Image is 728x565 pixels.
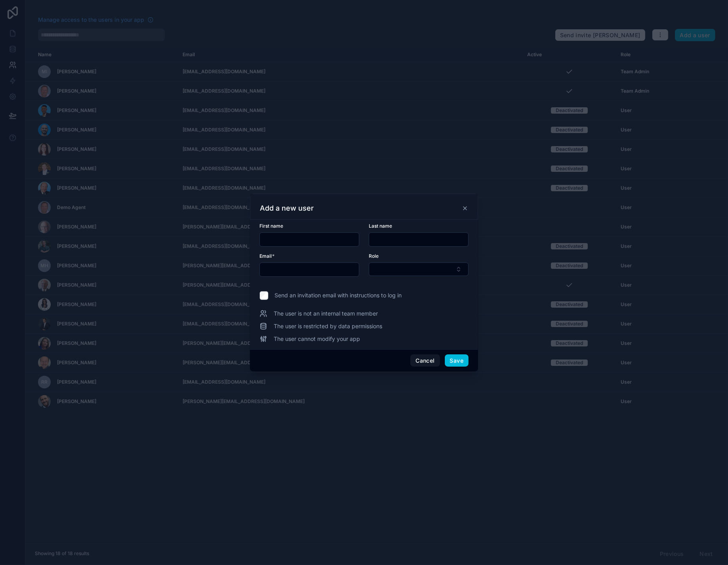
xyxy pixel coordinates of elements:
[274,322,382,330] span: The user is restricted by data permissions
[275,291,402,299] span: Send an invitation email with instructions to log in
[369,263,469,276] button: Select Button
[259,223,283,229] span: First name
[259,291,269,300] input: Send an invitation email with instructions to log in
[410,354,440,367] button: Cancel
[260,204,314,213] h3: Add a new user
[369,253,379,259] span: Role
[369,223,392,229] span: Last name
[274,310,378,318] span: The user is not an internal team member
[445,354,469,367] button: Save
[259,253,272,259] span: Email
[274,335,360,343] span: The user cannot modify your app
